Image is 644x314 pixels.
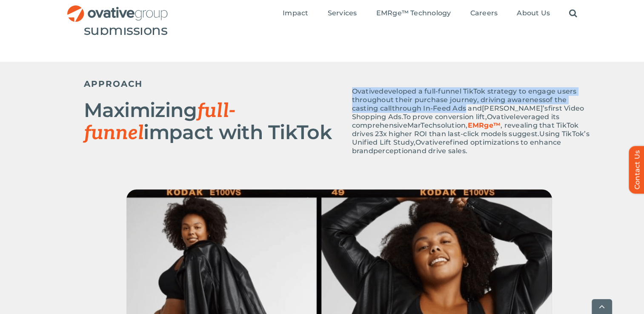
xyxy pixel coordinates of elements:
a: OG_Full_horizontal_RGB [66,4,169,12]
span: solution, [437,121,467,129]
span: Ovative [487,113,514,121]
span: Using TikTok’s Unified Lift Study, [352,130,590,146]
a: EMRge™ [467,121,500,129]
span: full-funnel [84,99,235,145]
span: Services [328,9,357,17]
a: Impact [283,9,308,18]
span: Ovative [352,87,379,95]
span: Careers [470,9,498,17]
a: Search [569,9,577,18]
h2: Maximizing impact with TikTok [84,100,339,144]
span: About Us [517,9,550,17]
span: of the casting call [352,96,567,112]
span: refined optimizations to enhance brand [352,138,561,155]
a: Careers [470,9,498,18]
span: To prove conversion lift, [403,113,487,121]
span: EMRge™ Technology [376,9,451,17]
span: [PERSON_NAME]’s [482,104,548,112]
span: first Video Shopping Ads. [352,104,584,121]
a: About Us [517,9,550,18]
span: through In-Feed Ads and [392,104,482,112]
span: developed a full-funnel TikTok strategy to engage users throughout their purchase journey, drivin... [352,87,577,104]
span: MarTech [407,121,438,129]
span: , revealing that TikTok drives 23x higher ROI than last-click models suggest. [352,121,579,138]
span: leveraged its comprehensive [352,113,560,129]
a: Services [328,9,357,18]
h5: APPROACH [84,79,339,89]
span: Impact [283,9,308,17]
span: and drive sales. [412,147,467,155]
span: perception [373,147,412,155]
a: EMRge™ Technology [376,9,451,18]
span: Ovative [415,138,443,146]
